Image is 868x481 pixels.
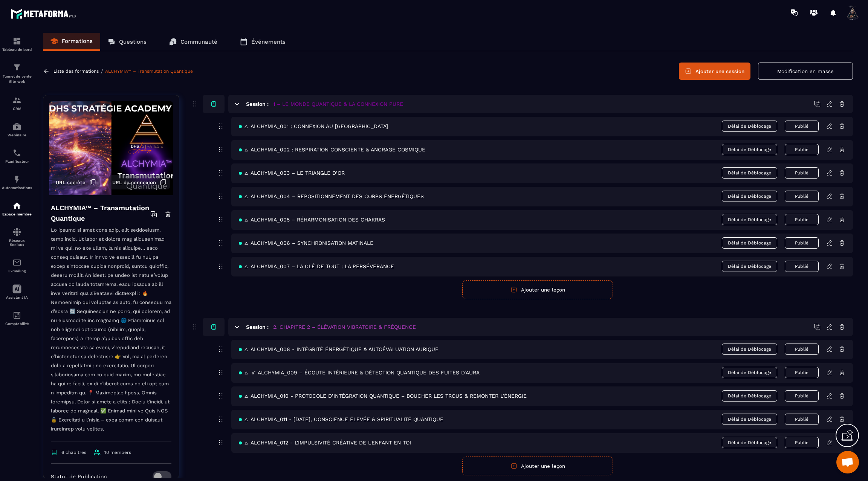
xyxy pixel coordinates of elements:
p: Statut de Publication [51,473,107,479]
button: Publié [785,367,819,378]
span: Délai de Déblocage [722,414,777,425]
button: Ajouter une session [679,63,750,80]
img: email [12,258,21,267]
span: Délai de Déblocage [722,437,777,448]
p: Lo ipsumd si amet cons adip, elit seddoeiusm, temp incid. Ut labor et dolore mag aliquaenimad mi ... [51,226,171,441]
span: 🜂 ALCHYMIA_006 – SYNCHRONISATION MATINALE [239,240,373,246]
span: 6 chapitres [61,450,86,455]
button: Publié [785,414,819,425]
a: formationformationTableau de bord [2,31,32,57]
img: automations [12,175,21,184]
a: Questions [100,33,154,51]
a: formationformationTunnel de vente Site web [2,57,32,90]
button: Publié [785,261,819,272]
img: logo [11,7,78,21]
span: Délai de Déblocage [722,121,777,132]
span: 🜂 ALCHYMIA_005 – RÉHARMONISATION DES CHAKRAS [239,217,385,223]
p: Communauté [180,38,217,45]
h5: 2. CHAPITRE 2 – ÉLÉVATION VIBRATOIRE & FRÉQUENCE [273,323,416,331]
span: 🜂 ALCHYMIA_001 : CONNEXION AU [GEOGRAPHIC_DATA] [239,123,388,129]
p: Tableau de bord [2,47,32,52]
button: Publié [785,214,819,225]
span: Délai de Déblocage [722,167,777,179]
h6: Session : [246,324,269,330]
span: Délai de Déblocage [722,367,777,378]
p: Comptabilité [2,322,32,326]
span: 🜂 ALCHYMIA_003 – LE TRIANGLE D’OR [239,170,345,176]
div: Ouvrir le chat [836,451,859,473]
button: Publié [785,390,819,402]
p: Espace membre [2,212,32,216]
span: URL de connexion [112,180,156,185]
button: Publié [785,167,819,179]
img: background [49,101,173,195]
span: 10 members [104,450,131,455]
a: Liste des formations [53,69,99,74]
p: CRM [2,107,32,111]
span: 🜂 🜝 ALCHYMIA_009 – ÉCOUTE INTÉRIEURE & DÉTECTION QUANTIQUE DES FUITES D’AURA [239,370,480,376]
img: formation [12,96,21,105]
button: Modification en masse [758,63,853,80]
span: Délai de Déblocage [722,261,777,272]
button: Publié [785,144,819,155]
p: Réseaux Sociaux [2,238,32,247]
p: E-mailing [2,269,32,273]
img: formation [12,37,21,46]
a: Événements [232,33,293,51]
span: URL secrète [56,180,86,185]
button: URL secrète [52,175,100,189]
a: formationformationCRM [2,90,32,116]
a: social-networksocial-networkRéseaux Sociaux [2,222,32,252]
p: Webinaire [2,133,32,137]
img: accountant [12,311,21,320]
button: URL de connexion [108,175,170,189]
h5: 1 – LE MONDE QUANTIQUE & LA CONNEXION PURE [273,100,403,108]
a: accountantaccountantComptabilité [2,305,32,331]
span: Délai de Déblocage [722,237,777,249]
span: 🜂 ALCHYMIA_012 - L'IMPULSIVITÉ CRÉATIVE DE L'ENFANT EN TOI [239,440,411,446]
button: Publié [785,121,819,132]
p: Formations [62,38,93,44]
p: Tunnel de vente Site web [2,74,32,84]
a: ALCHYMIA™ – Transmutation Quantique [105,69,193,74]
a: automationsautomationsEspace membre [2,195,32,222]
button: Publié [785,237,819,249]
h4: ALCHYMIA™ – Transmutation Quantique [51,203,150,224]
span: 🜂 ALCHYMIA_007 – LA CLÉ DE TOUT : LA PERSÉVÉRANCE [239,263,394,269]
span: / [101,68,103,75]
span: Délai de Déblocage [722,144,777,155]
img: scheduler [12,148,21,157]
button: Publié [785,191,819,202]
span: Délai de Déblocage [722,214,777,225]
span: 🜂 ALCHYMIA_010 - PROTOCOLE D’INTÉGRATION QUANTIQUE – BOUCHER LES TROUS & REMONTER L’ÉNERGIE [239,393,527,399]
span: Délai de Déblocage [722,191,777,202]
span: 🜂 ALCHYMIA_011 - [DATE], CONSCIENCE ÉLEVÉE & SPIRITUALITÉ QUANTIQUE [239,416,443,422]
a: Assistant IA [2,279,32,305]
button: Publié [785,437,819,448]
a: automationsautomationsAutomatisations [2,169,32,195]
span: 🜂 ALCHYMIA_004 – REPOSITIONNEMENT DES CORPS ÉNERGÉTIQUES [239,193,424,199]
p: Automatisations [2,186,32,190]
span: Délai de Déblocage [722,390,777,402]
button: Ajouter une leçon [462,280,613,299]
button: Publié [785,344,819,355]
h6: Session : [246,101,269,107]
a: Formations [43,33,100,51]
img: social-network [12,228,21,237]
p: Planificateur [2,159,32,163]
span: 🜂 ALCHYMIA_008 - INTÉGRITÉ ÉNERGÉTIQUE & AUTOÉVALUATION AURIQUE [239,346,439,352]
a: schedulerschedulerPlanificateur [2,143,32,169]
p: Assistant IA [2,295,32,299]
img: formation [12,63,21,72]
span: 🜂 ALCHYMIA_002 : RESPIRATION CONSCIENTE & ANCRAGE COSMIQUE [239,147,425,153]
span: Délai de Déblocage [722,344,777,355]
button: Ajouter une leçon [462,457,613,475]
a: automationsautomationsWebinaire [2,116,32,143]
a: emailemailE-mailing [2,252,32,279]
img: automations [12,122,21,131]
img: automations [12,201,21,210]
p: Événements [251,38,286,45]
p: Questions [119,38,147,45]
a: Communauté [162,33,225,51]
